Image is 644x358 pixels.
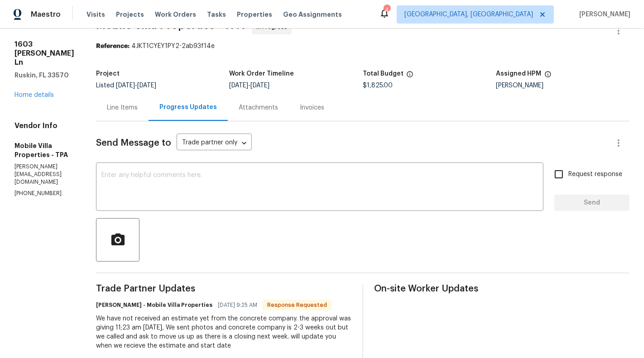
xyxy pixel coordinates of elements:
[237,10,272,19] span: Properties
[300,103,324,112] div: Invoices
[96,284,351,293] span: Trade Partner Updates
[568,170,622,179] span: Request response
[116,82,135,89] span: [DATE]
[207,11,226,18] span: Tasks
[96,314,351,350] div: We have not received an estimate yet from the concrete company. the approval was giving 11;23 am ...
[96,82,156,89] span: Listed
[14,121,74,130] h4: Vendor Info
[496,82,630,89] div: [PERSON_NAME]
[155,10,196,19] span: Work Orders
[230,82,249,89] span: [DATE]
[96,138,171,148] span: Send Message to
[116,10,144,19] span: Projects
[177,136,252,151] div: Trade partner only
[14,163,74,186] p: [PERSON_NAME][EMAIL_ADDRESS][DOMAIN_NAME]
[96,71,120,77] h5: Project
[116,82,156,89] span: -
[363,82,393,89] span: $1,825.00
[230,82,270,89] span: -
[107,103,138,112] div: Line Items
[406,71,413,82] span: The total cost of line items that have been proposed by Opendoor. This sum includes line items th...
[96,20,245,31] span: Mobile Villa Properties - TPA
[14,71,74,80] h5: Ruskin, FL 33570
[374,284,630,293] span: On-site Worker Updates
[14,40,74,67] h2: 1603 [PERSON_NAME] Ln
[283,10,342,19] span: Geo Assignments
[31,10,61,19] span: Maestro
[230,71,294,77] h5: Work Order Timeline
[384,5,390,14] div: 4
[14,190,74,197] p: [PHONE_NUMBER]
[363,71,404,77] h5: Total Budget
[264,301,331,310] span: Response Requested
[544,71,552,82] span: The hpm assigned to this work order.
[576,10,630,19] span: [PERSON_NAME]
[87,10,105,19] span: Visits
[96,301,212,310] h6: [PERSON_NAME] - Mobile Villa Properties
[218,301,257,310] span: [DATE] 9:25 AM
[251,82,270,89] span: [DATE]
[239,103,278,112] div: Attachments
[404,10,533,19] span: [GEOGRAPHIC_DATA], [GEOGRAPHIC_DATA]
[14,92,54,98] a: Home details
[159,103,217,112] div: Progress Updates
[96,43,130,49] b: Reference:
[496,71,542,77] h5: Assigned HPM
[96,42,630,51] div: 4JKT1CYEY1PY2-2ab93f14e
[137,82,156,89] span: [DATE]
[14,141,74,159] h5: Mobile Villa Properties - TPA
